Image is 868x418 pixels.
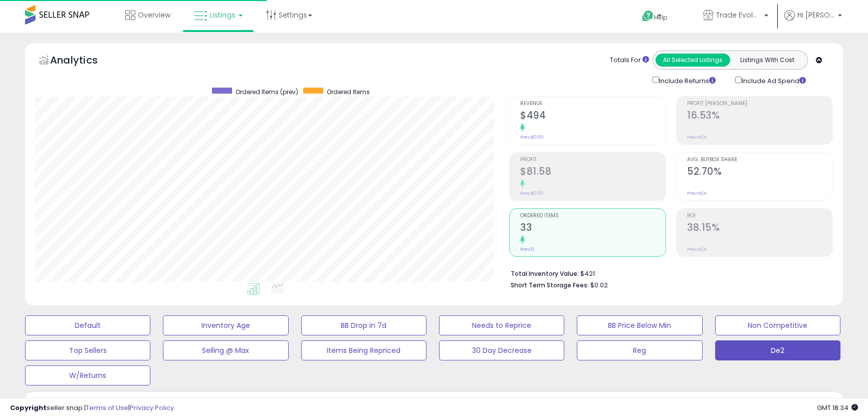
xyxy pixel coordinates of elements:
small: Prev: $0.00 [520,134,544,140]
small: Prev: N/A [687,246,707,252]
i: Get Help [641,10,654,23]
span: Trade Evolution US [716,10,761,20]
button: Inventory Age [163,315,288,335]
button: Needs to Reprice [439,315,564,335]
div: Include Ad Spend [728,75,822,86]
b: Total Inventory Value: [511,269,579,278]
span: Ordered Items [327,88,370,96]
button: Top Sellers [25,340,150,360]
span: Listings [209,10,236,20]
li: $421 [511,267,825,279]
span: Ordered Items [520,213,666,219]
div: seller snap | | [10,403,174,413]
a: Terms of Use [86,403,128,412]
h2: 16.53% [687,110,832,123]
h2: $494 [520,110,666,123]
h2: 38.15% [687,222,832,235]
span: Profit [520,157,666,163]
button: Listings With Cost [730,54,804,67]
span: Profit [PERSON_NAME] [687,101,832,107]
small: Prev: $0.00 [520,190,544,196]
div: Totals For [610,56,649,65]
a: Hi [PERSON_NAME] [784,10,842,33]
span: ROI [687,213,832,219]
small: Prev: N/A [687,134,707,140]
strong: Copyright [10,403,47,412]
h2: 33 [520,222,666,235]
div: Include Returns [645,75,728,86]
small: Prev: N/A [687,190,707,196]
button: De2 [715,340,840,360]
small: Prev: 0 [520,246,534,252]
button: W/Returns [25,365,150,385]
a: Privacy Policy [130,403,174,412]
a: Help [634,3,687,33]
span: Avg. Buybox Share [687,157,832,163]
button: Reg [577,340,702,360]
button: Non Competitive [715,315,840,335]
span: Revenue [520,101,666,107]
button: BB Drop in 7d [301,315,426,335]
h2: 52.70% [687,166,832,179]
span: Hi [PERSON_NAME] [797,10,835,20]
h2: $81.58 [520,166,666,179]
span: Ordered Items (prev) [236,88,298,96]
span: 2025-08-15 18:34 GMT [817,403,858,412]
span: $0.02 [590,280,608,290]
span: Overview [138,10,170,20]
button: 30 Day Decrease [439,340,564,360]
button: All Selected Listings [656,54,730,67]
button: BB Price Below Min [577,315,702,335]
button: Selling @ Max [163,340,288,360]
b: Short Term Storage Fees: [511,281,589,289]
button: Default [25,315,150,335]
span: Help [654,13,668,22]
h5: Analytics [50,53,117,70]
button: Items Being Repriced [301,340,426,360]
